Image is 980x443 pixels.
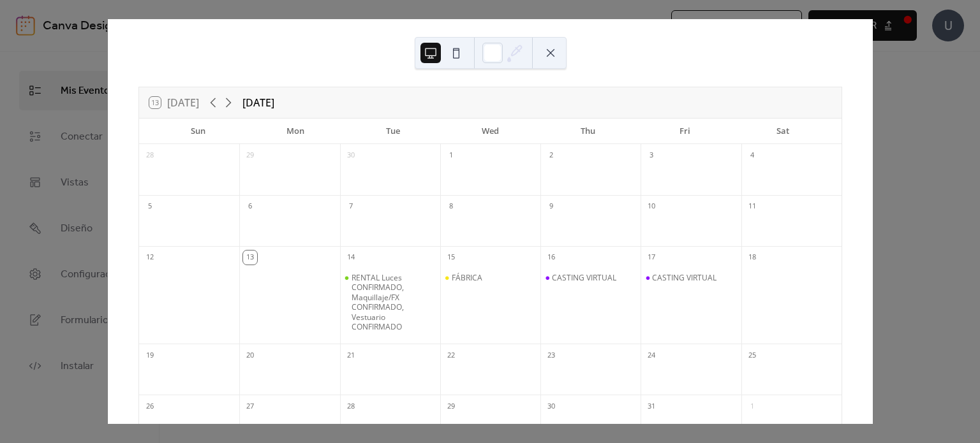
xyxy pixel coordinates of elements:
[637,119,734,144] div: Fri
[641,273,741,283] div: CASTING VIRTUAL
[644,399,658,413] div: 31
[243,348,257,362] div: 20
[143,251,157,265] div: 12
[143,200,157,214] div: 5
[452,273,482,283] div: FÁBRICA
[644,251,658,265] div: 17
[644,149,658,163] div: 3
[745,200,759,214] div: 11
[143,399,157,413] div: 26
[745,348,759,362] div: 25
[544,251,558,265] div: 16
[734,119,831,144] div: Sat
[352,273,435,333] div: RENTAL Luces CONFIRMADO, Maquillaje/FX CONFIRMADO, Vestuario CONFIRMADO
[544,149,558,163] div: 2
[644,348,658,362] div: 24
[143,149,157,163] div: 28
[243,149,257,163] div: 29
[444,348,458,362] div: 22
[539,119,637,144] div: Thu
[544,200,558,214] div: 9
[440,273,540,283] div: FÁBRICA
[340,273,440,333] div: RENTAL Luces CONFIRMADO, Maquillaje/FX CONFIRMADO, Vestuario CONFIRMADO
[544,399,558,413] div: 30
[444,251,458,265] div: 15
[652,273,716,283] div: CASTING VIRTUAL
[544,348,558,362] div: 23
[344,200,358,214] div: 7
[442,119,539,144] div: Wed
[344,149,358,163] div: 30
[745,251,759,265] div: 18
[149,119,247,144] div: Sun
[243,399,257,413] div: 27
[247,119,345,144] div: Mon
[344,119,442,144] div: Tue
[344,399,358,413] div: 28
[242,95,274,110] div: [DATE]
[143,348,157,362] div: 19
[344,251,358,265] div: 14
[444,399,458,413] div: 29
[444,200,458,214] div: 8
[243,200,257,214] div: 6
[745,399,759,413] div: 1
[644,200,658,214] div: 10
[552,273,616,283] div: CASTING VIRTUAL
[444,149,458,163] div: 1
[344,348,358,362] div: 21
[745,149,759,163] div: 4
[540,273,641,283] div: CASTING VIRTUAL
[243,251,257,265] div: 13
